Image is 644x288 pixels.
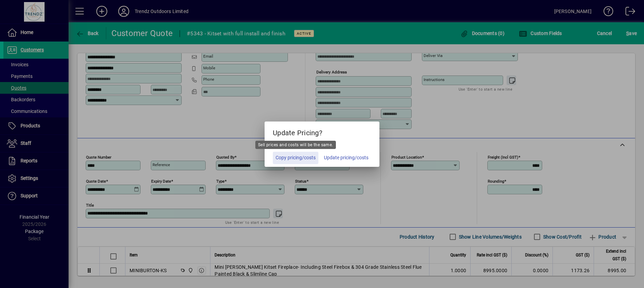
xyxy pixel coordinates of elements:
span: Update pricing/costs [324,154,368,161]
h5: Update Pricing? [265,122,379,141]
button: Copy pricing/costs [273,152,318,164]
button: Update pricing/costs [321,152,371,164]
span: Copy pricing/costs [276,154,316,161]
div: Sell prices and costs will be the same. [255,141,336,149]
